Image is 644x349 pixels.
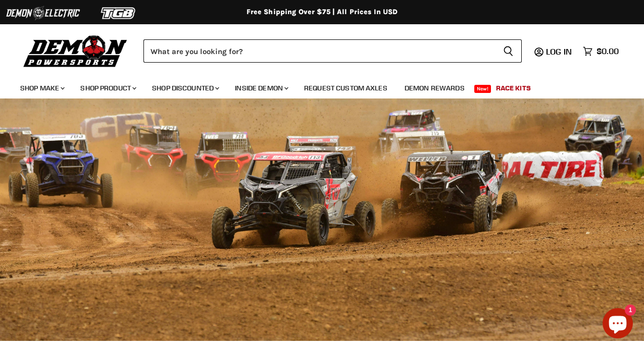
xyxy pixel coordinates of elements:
[13,74,616,98] ul: Main menu
[73,78,142,98] a: Shop Product
[296,78,395,98] a: Request Custom Axles
[143,39,522,63] form: Product
[600,308,636,341] inbox-online-store-chat: Shopify online store chat
[541,47,578,56] a: Log in
[397,78,472,98] a: Demon Rewards
[5,4,81,23] img: Demon Electric Logo 2
[144,78,225,98] a: Shop Discounted
[578,44,624,59] a: $0.00
[227,78,294,98] a: Inside Demon
[546,46,572,57] span: Log in
[597,46,619,56] span: $0.00
[143,39,495,63] input: Search
[20,33,131,69] img: Demon Powersports
[488,78,538,98] a: Race Kits
[13,78,71,98] a: Shop Make
[474,85,491,93] span: New!
[495,39,522,63] button: Search
[81,4,157,23] img: TGB Logo 2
